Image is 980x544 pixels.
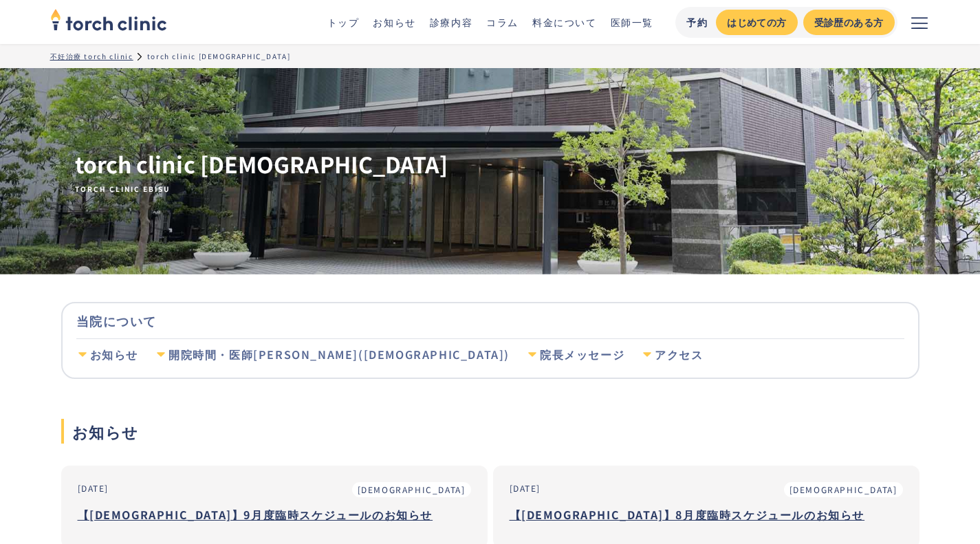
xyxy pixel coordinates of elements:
[76,303,904,338] div: 当院について
[373,15,415,29] a: お知らせ
[168,347,510,362] div: 開院時間・医師[PERSON_NAME]([DEMOGRAPHIC_DATA])
[727,15,786,30] div: はじめての方
[803,10,895,35] a: 受診歴のある方
[75,149,448,194] h1: torch clinic [DEMOGRAPHIC_DATA]
[90,347,138,362] div: お知らせ
[327,15,360,29] a: トップ
[611,15,653,29] a: 医師一覧
[655,347,703,362] div: アクセス
[790,483,897,496] div: [DEMOGRAPHIC_DATA]
[686,15,708,30] div: 予約
[155,339,510,371] a: 開院時間・医師[PERSON_NAME]([DEMOGRAPHIC_DATA])
[716,10,797,35] a: はじめての方
[61,419,919,444] h2: お知らせ
[76,339,138,371] a: お知らせ
[75,184,448,194] span: TORCH CLINIC EBISU
[430,15,472,29] a: 診療内容
[50,10,167,34] a: home
[486,15,519,29] a: コラム
[532,15,597,29] a: 料金について
[540,347,624,362] div: 院長メッセージ
[510,482,541,494] div: [DATE]
[78,482,109,494] div: [DATE]
[358,483,466,496] div: [DEMOGRAPHIC_DATA]
[147,51,291,61] div: torch clinic [DEMOGRAPHIC_DATA]
[814,15,884,30] div: 受診歴のある方
[526,339,624,371] a: 院長メッセージ
[50,4,167,34] img: torch clinic
[510,504,903,525] h3: 【[DEMOGRAPHIC_DATA]】8月度臨時スケジュールのお知らせ
[50,51,133,61] a: 不妊治療 torch clinic
[78,504,471,525] h3: 【[DEMOGRAPHIC_DATA]】9月度臨時スケジュールのお知らせ
[641,339,703,371] a: アクセス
